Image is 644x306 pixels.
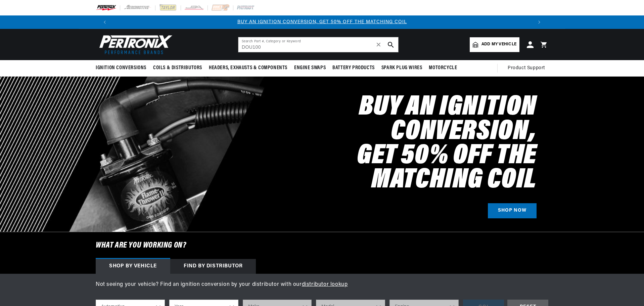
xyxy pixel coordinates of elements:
[425,60,460,76] summary: Motorcycle
[209,64,287,72] span: Headers, Exhausts & Components
[429,64,457,72] span: Motorcycle
[96,60,150,76] summary: Ignition Conversions
[237,19,407,25] a: BUY AN IGNITION CONVERSION, GET 50% OFF THE MATCHING COIL
[205,60,291,76] summary: Headers, Exhausts & Components
[488,203,537,218] a: SHOP NOW
[332,64,375,72] span: Battery Products
[381,64,422,72] span: Spark Plug Wires
[481,41,516,48] span: Add my vehicle
[533,15,546,29] button: Translation missing: en.sections.announcements.next_announcement
[508,60,548,76] summary: Product Support
[329,60,378,76] summary: Battery Products
[153,64,202,72] span: Coils & Distributors
[291,60,329,76] summary: Engine Swaps
[96,33,173,56] img: Pertronix
[249,95,537,192] h2: Buy an Ignition Conversion, Get 50% off the Matching Coil
[150,60,205,76] summary: Coils & Distributors
[508,64,545,72] span: Product Support
[383,37,398,52] button: search button
[111,18,533,26] div: 1 of 3
[98,15,111,29] button: Translation missing: en.sections.announcements.previous_announcement
[294,64,326,72] span: Engine Swaps
[96,64,146,72] span: Ignition Conversions
[302,282,348,287] a: distributor lookup
[96,280,548,289] p: Not seeing your vehicle? Find an ignition conversion by your distributor with our
[111,18,533,26] div: Announcement
[79,15,565,29] slideshow-component: Translation missing: en.sections.announcements.announcement_bar
[79,232,565,259] h6: What are you working on?
[378,60,426,76] summary: Spark Plug Wires
[238,37,398,52] input: Search Part #, Category or Keyword
[96,259,170,274] div: Shop by vehicle
[470,37,519,52] a: Add my vehicle
[170,259,256,274] div: Find by Distributor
